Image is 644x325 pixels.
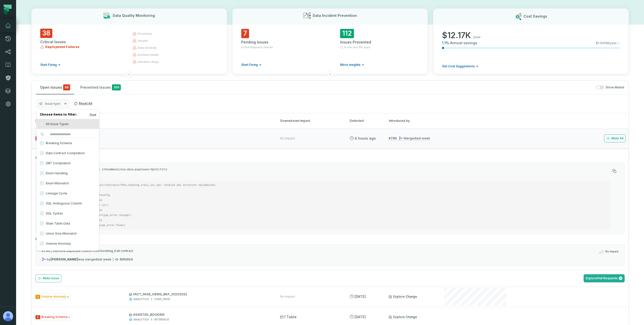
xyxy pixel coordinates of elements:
h3: Data Incident Prevention [313,13,357,18]
span: Issue Type [34,314,71,320]
span: semantic bugs [138,60,159,64]
button: SQL Syntax [40,211,44,215]
label: Union Size Mismatch [37,229,99,239]
button: SQL Ambiguous Column [40,201,44,205]
h4: Choose items to filter: [37,112,99,119]
button: Mute All [604,134,626,142]
label: SQL Syntax [37,208,99,219]
code: FindHotel/ota-data-pipelines [105,168,149,171]
button: Breaking Schema [40,141,44,145]
div: Remove duplicate column from booking_trail contract [42,249,618,257]
div: Show Muted [127,85,624,90]
span: Severity [35,136,39,140]
button: Stale Table Data [40,222,44,226]
div: Critical Issues [40,39,124,44]
div: INTERFACE [154,318,169,321]
a: ExplorePull Requests [584,274,625,282]
span: Issue Type [34,135,84,142]
strong: Cristian Gómez (cgomezFH) [51,257,78,261]
relative-time: Sep 16, 2025, 11:46 AM GMT+3 [354,315,366,319]
button: Cost Savings$12.17K/year1.1%Annual savings$1.1091M/yearGet Cost Suggestions [433,8,629,74]
span: Live Issues ( 59 ) [35,119,64,123]
button: Live Issues(59) [35,119,271,123]
p: ASSISTED_BOOKING [129,313,271,317]
span: 359 [112,84,121,90]
button: Enum Handling [40,171,44,175]
div: Detected [350,119,380,123]
img: avatar of Aviel Bar-Yossef [3,311,13,321]
a: #789Merged[DATE] 6:31:14 PM [389,136,430,141]
button: All Issue Types [40,122,44,126]
button: Reset All [72,99,94,107]
span: $ 12.17K [442,30,471,40]
span: $ 1.1091M /year [596,41,617,45]
span: Start Fixing [241,63,258,67]
span: schema health [138,53,159,57]
div: CORE_PROD [154,297,170,301]
h3: Data Quality Monitoring [113,13,155,18]
span: volume [138,39,148,43]
button: Open Issues [36,81,74,94]
div: Issues Prevented [340,40,419,45]
label: Enum Handling [37,168,99,178]
div: Merged [399,136,430,140]
a: Get Cost Suggestions [442,64,478,68]
h3: Cost Savings [524,14,547,19]
div: ANALYTICS [133,297,149,301]
div: Pending Issues [241,40,320,45]
button: Lineage Cycle [40,191,44,195]
label: Lineage Cycle [37,188,99,198]
span: 80fd92d [115,257,133,261]
button: Reset [90,113,96,117]
span: 7 [241,29,249,38]
button: Mute Issue [35,274,61,282]
span: In the last 90 days [344,45,370,49]
span: Deployment Failures [45,45,79,49]
label: Data Contract Compilation [37,148,99,158]
span: Get Cost Suggestions [442,64,475,68]
span: freshness [138,32,152,36]
span: 1 Table [280,314,297,319]
h4: Introduced Pull Request [35,237,625,241]
label: All Issue Types [37,119,99,129]
div: ANALYTICS [133,318,149,321]
relative-time: Sep 12, 2025, 6:31 PM GMT+3 [416,136,430,140]
span: critical issues and errors combined [63,84,70,90]
label: Enum Mismatch [37,178,99,188]
span: 38 [40,29,52,38]
div: by was merged [42,257,111,261]
label: Breaking Schema [37,138,99,148]
label: Stale Table Data [37,219,99,229]
span: data anomaly [138,46,157,50]
span: Start Fixing [40,63,57,67]
button: Issue type [36,99,70,108]
a: Start Fixing [241,63,261,67]
div: No Impact [280,136,295,140]
button: Data Quality Monitoring38Critical IssuesDeployment FailuresStart Fixingfreshnessvolumedata anomal... [31,8,227,74]
label: DBT Compilation [37,158,99,168]
span: No Impact [605,250,618,253]
span: Severity [35,295,40,299]
span: More insights [340,63,360,67]
span: 112 [340,29,354,38]
label: Volume Anomaly [37,239,99,249]
span: Annual savings [450,40,477,45]
a: Explore Change [389,315,417,319]
relative-time: Sep 18, 2025, 11:46 AM GMT+3 [354,136,376,140]
p: Failed to compile data contracts in repository [42,167,610,176]
span: Severity [35,315,40,319]
div: Downstream Impact [280,119,341,123]
a: More insights [340,63,364,67]
a: Start Fixing [40,63,60,67]
h4: Issue Description [35,156,625,160]
span: Issue type [45,102,60,106]
span: /year [473,35,481,39]
relative-time: Sep 12, 2025, 6:31 PM GMT+3 [97,257,111,261]
span: in Pull Request checks [241,45,273,49]
relative-time: Sep 17, 2025, 12:54 AM GMT+3 [354,294,366,299]
label: SQL Ambiguous Column [37,198,99,208]
button: Prevented Issues [76,81,125,94]
button: Volume Anomaly [40,242,44,246]
button: DBT Compilation [40,161,44,165]
div: Introduced by [389,119,434,123]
